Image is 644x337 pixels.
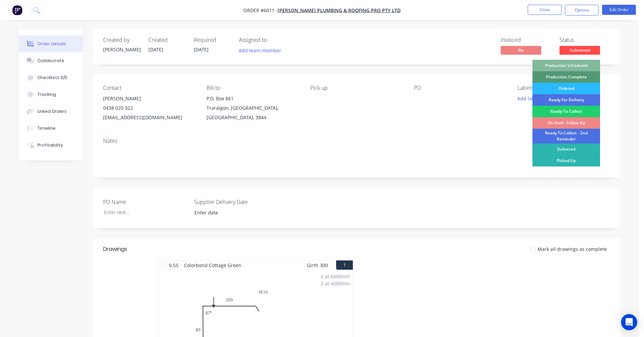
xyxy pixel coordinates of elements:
[501,37,551,43] div: Invoiced
[148,37,186,43] div: Created
[207,94,299,103] div: P.O. Box 861
[19,86,83,103] button: Tracking
[194,198,279,206] label: Supplier Delivery Date
[103,46,140,53] div: [PERSON_NAME]
[38,125,55,131] div: Timeline
[38,58,64,64] div: Collaborate
[243,7,278,14] span: Order #6011 -
[194,46,209,53] span: [DATE]
[19,69,83,86] button: Checklists 0/0
[19,103,83,120] button: Linked Orders
[103,85,196,91] div: Contact
[336,260,353,270] button: 1
[103,113,196,122] div: [EMAIL_ADDRESS][DOMAIN_NAME]
[19,35,83,52] button: Order details
[103,103,196,113] div: 0438 020 322
[38,75,67,81] div: Checklists 0/0
[207,103,299,122] div: Traralgon, [GEOGRAPHIC_DATA], [GEOGRAPHIC_DATA], 3844
[207,85,299,91] div: Bill to
[532,117,600,129] div: On Hold - Follow Up
[38,142,63,148] div: Profitability
[190,208,274,218] input: Enter date
[565,5,599,16] button: Options
[310,85,403,91] div: Pick up
[532,155,600,166] div: Picked Up
[621,314,637,330] div: Open Intercom Messenger
[148,46,163,53] span: [DATE]
[235,46,285,55] button: Add team member
[103,245,127,253] div: Drawings
[38,108,67,114] div: Linked Orders
[518,85,610,91] div: Labels
[19,120,83,137] button: Timeline
[532,60,600,71] div: Production Scheduled
[559,46,600,56] button: Submitted
[532,71,600,83] div: Production Complete
[538,245,607,253] span: Mark all drawings as complete
[532,94,600,106] div: Ready For Delivery
[181,260,244,270] span: Colorbond Cottage Green
[38,92,56,98] div: Tracking
[532,106,600,117] div: Ready To Collect
[514,94,545,103] button: Add labels
[559,46,600,54] span: Submitted
[532,129,600,144] div: Ready To Collect - 2nd Reminder
[239,46,285,55] button: Add team member
[239,37,307,43] div: Assigned to
[528,5,562,15] button: Close
[559,37,610,43] div: Status
[307,260,328,270] span: Girth 300
[19,52,83,69] button: Collaborate
[532,83,600,94] div: Ordered
[166,260,181,270] span: 0.55
[414,85,506,91] div: PO
[103,37,140,43] div: Created by
[103,94,196,103] div: [PERSON_NAME]
[278,7,401,14] a: [PERSON_NAME] PLUMBING & ROOFING PRO PTY LTD
[501,46,541,54] span: No
[321,280,350,287] div: 2 at 4000mm
[12,5,22,15] img: Factory
[207,94,299,122] div: P.O. Box 861Traralgon, [GEOGRAPHIC_DATA], [GEOGRAPHIC_DATA], 3844
[602,5,636,15] button: Edit Order
[532,144,600,155] div: Delivered
[321,273,350,280] div: 2 at 6000mm
[194,37,231,43] div: Required
[19,137,83,154] button: Profitability
[38,41,66,47] div: Order details
[103,198,188,206] label: PO Name
[103,138,610,144] div: Notes
[103,94,196,122] div: [PERSON_NAME]0438 020 322[EMAIL_ADDRESS][DOMAIN_NAME]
